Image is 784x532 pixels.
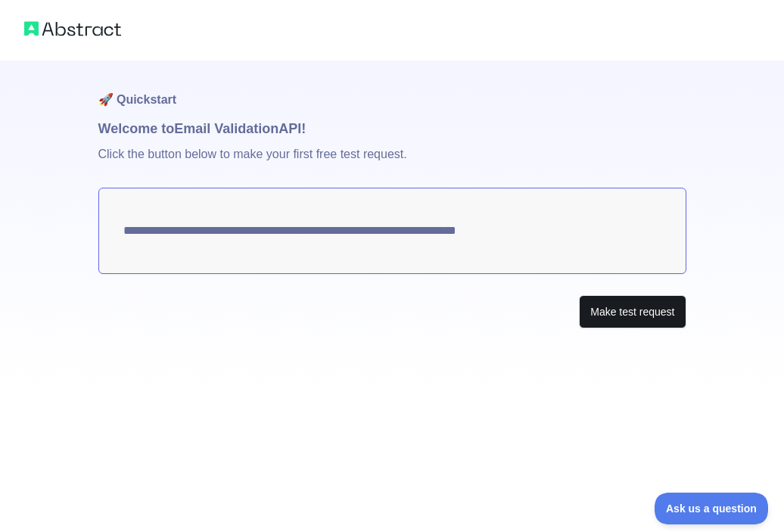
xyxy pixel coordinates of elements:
img: Abstract logo [24,18,121,39]
iframe: Toggle Customer Support [655,493,769,524]
button: Make test request [579,295,686,329]
p: Click the button below to make your first free test request. [98,139,686,188]
h1: Welcome to Email Validation API! [98,118,686,139]
h1: 🚀 Quickstart [98,61,686,118]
